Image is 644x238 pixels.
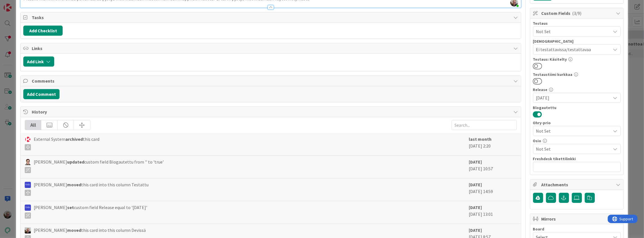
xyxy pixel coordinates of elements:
[536,46,611,53] span: Ei testattavissa/testattavaa
[452,120,517,130] input: Search...
[541,10,613,17] span: Custom Fields
[541,181,613,188] span: Attachments
[25,205,31,211] img: RS
[34,181,149,196] span: [PERSON_NAME] this card into this column Testattu
[469,182,482,187] b: [DATE]
[12,1,26,8] span: Support
[67,227,81,233] b: moved
[32,78,511,84] span: Comments
[469,136,517,153] div: [DATE] 2:20
[533,227,545,231] span: Board
[469,204,517,221] div: [DATE] 13:01
[34,158,164,173] span: [PERSON_NAME] custom field Blogautettu from '' to 'true'
[533,157,621,161] div: Freshdesk tikettilinkki
[67,205,74,210] b: set
[536,28,611,35] span: Not Set
[23,26,63,36] button: Add Checklist
[533,39,621,43] div: [DEMOGRAPHIC_DATA]
[533,57,621,61] div: Testaus: Käsitelty
[32,14,511,21] span: Tasks
[533,72,621,76] div: Testaustiimi kurkkaa
[572,10,582,16] span: ( 3/9 )
[34,136,99,150] span: External System this card
[536,146,611,152] span: Not Set
[67,182,81,187] b: moved
[469,136,492,142] b: last month
[25,159,31,165] img: SM
[67,159,84,165] b: updated
[469,181,517,198] div: [DATE] 14:59
[536,127,608,135] span: Not Set
[469,227,482,233] b: [DATE]
[65,136,83,142] b: archived
[533,121,621,125] div: Ohry-prio
[469,159,482,165] b: [DATE]
[23,56,54,67] button: Add Link
[533,21,621,25] div: Testaus
[32,108,511,115] span: History
[469,205,482,210] b: [DATE]
[469,158,517,175] div: [DATE] 10:57
[533,88,621,92] div: Release
[34,204,147,219] span: [PERSON_NAME] custom field Release equal to '[DATE]'
[541,216,613,222] span: Mirrors
[25,120,41,130] div: All
[25,182,31,188] img: RS
[32,45,511,52] span: Links
[23,89,60,99] button: Add Comment
[25,227,31,234] img: JH
[533,106,621,110] div: Blogautettu
[25,136,31,142] img: ES
[533,139,621,143] div: Osio
[536,94,611,101] span: [DATE]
